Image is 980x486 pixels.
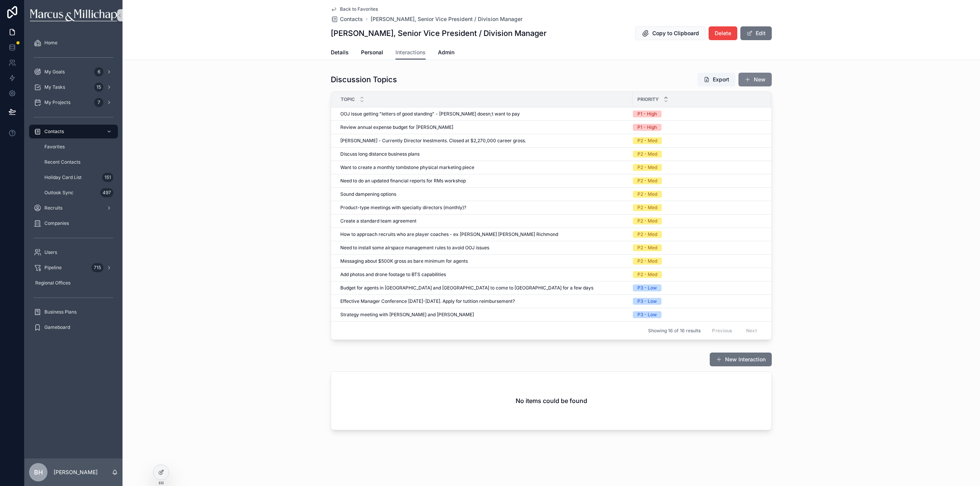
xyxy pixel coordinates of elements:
[44,190,73,196] span: Outlook Sync
[340,178,466,184] span: Need to do an updated financial reports for RMs workshop
[633,111,762,117] a: P1 - High
[29,36,118,50] a: Home
[633,137,762,144] a: P2 - Med
[44,174,82,180] span: Holiday Card List
[29,80,118,94] a: My Tasks15
[340,258,468,264] span: Messaging about $500K gross as bare minimum for agents
[633,298,762,305] a: P3 - Low
[633,271,762,278] a: P2 - Med
[331,28,547,39] h1: [PERSON_NAME], Senior Vice President / Division Manager
[340,298,628,304] a: Effective Manager Conference [DATE]-[DATE]. Apply for tutition reimbursement?
[633,191,762,198] a: P2 - Med
[340,164,628,171] a: Want to create a monthly tombstone physical marketing piece
[637,96,659,102] span: Priority
[340,285,628,291] a: Budget for agents in [GEOGRAPHIC_DATA] and [GEOGRAPHIC_DATA] to come to [GEOGRAPHIC_DATA] for a f...
[340,271,446,278] span: Add photos and drone footage to BTS capabilities
[331,49,349,56] span: Details
[637,151,657,158] div: P2 - Med
[340,231,628,237] a: How to approach recruits who are player coaches - ex [PERSON_NAME] [PERSON_NAME] Richmond
[100,188,113,197] div: 497
[633,204,762,211] a: P2 - Med
[340,191,396,197] span: Sound dampening options
[340,138,628,144] a: [PERSON_NAME] - Currently Director Inestments. Closed at $2,270,000 career gross.
[340,6,378,12] span: Back to Favorites
[637,218,657,224] div: P2 - Med
[709,26,737,40] button: Delete
[331,6,378,12] a: Back to Favorites
[340,178,628,184] a: Need to do an updated financial reports for RMs workshop
[340,245,628,251] a: Need to install some airspace management rules to avoid OOJ issues
[340,111,628,117] a: OOJ issue getting "letters of good standing" - [PERSON_NAME] doesn;t want to pay
[38,186,118,200] a: Outlook Sync497
[54,468,98,476] p: [PERSON_NAME]
[371,15,523,23] a: [PERSON_NAME], Senior Vice President / Division Manager
[340,218,416,224] span: Create a standard team agreement
[44,309,77,315] span: Business Plans
[637,258,657,265] div: P2 - Med
[44,265,62,271] span: Pipeline
[44,99,70,106] span: My Projects
[44,324,70,330] span: Gameboard
[340,231,558,237] span: How to approach recruits who are player coaches - ex [PERSON_NAME] [PERSON_NAME] Richmond
[633,231,762,238] a: P2 - Med
[38,155,118,169] a: Recent Contacts
[715,29,731,37] span: Delete
[38,171,118,184] a: Holiday Card List151
[340,271,628,278] a: Add photos and drone footage to BTS capabilities
[637,311,657,318] div: P3 - Low
[340,312,628,318] a: Strategy meeting with [PERSON_NAME] and [PERSON_NAME]
[637,298,657,305] div: P3 - Low
[637,111,657,117] div: P1 - High
[340,312,474,318] span: Strategy meeting with [PERSON_NAME] and [PERSON_NAME]
[44,220,69,226] span: Companies
[29,96,118,109] a: My Projects7
[102,173,113,182] div: 151
[331,46,349,61] a: Details
[633,244,762,251] a: P2 - Med
[340,164,474,171] span: Want to create a monthly tombstone physical marketing piece
[340,124,453,130] span: Review annual expense budget for [PERSON_NAME]
[710,353,772,366] button: New Interaction
[44,159,80,165] span: Recent Contacts
[633,177,762,184] a: P2 - Med
[44,128,64,135] span: Contacts
[44,40,57,46] span: Home
[361,46,383,61] a: Personal
[637,177,657,184] div: P2 - Med
[44,84,65,90] span: My Tasks
[44,69,65,75] span: My Goals
[340,151,420,157] span: Discuss long distance business plans
[633,284,762,291] a: P3 - Low
[438,46,454,61] a: Admin
[637,137,657,144] div: P2 - Med
[633,311,762,318] a: P3 - Low
[340,285,593,291] span: Budget for agents in [GEOGRAPHIC_DATA] and [GEOGRAPHIC_DATA] to come to [GEOGRAPHIC_DATA] for a f...
[91,263,103,272] div: 715
[340,298,515,304] span: Effective Manager Conference [DATE]-[DATE]. Apply for tutition reimbursement?
[29,216,118,230] a: Companies
[633,151,762,158] a: P2 - Med
[341,96,355,102] span: Topic
[340,191,628,197] a: Sound dampening options
[637,231,657,238] div: P2 - Med
[38,140,118,154] a: Favorites
[29,125,118,138] a: Contacts
[340,124,628,130] a: Review annual expense budget for [PERSON_NAME]
[738,73,772,86] a: New
[29,320,118,334] a: Gameboard
[633,258,762,265] a: P2 - Med
[340,218,628,224] a: Create a standard team agreement
[438,49,454,56] span: Admin
[340,138,526,144] span: [PERSON_NAME] - Currently Director Inestments. Closed at $2,270,000 career gross.
[29,201,118,215] a: Recruits
[340,205,466,211] span: Product-type meetings with specialty directors (monthly)?
[395,46,426,60] a: Interactions
[340,205,628,211] a: Product-type meetings with specialty directors (monthly)?
[44,249,57,255] span: Users
[331,74,397,85] h1: Discussion Topics
[340,15,363,23] span: Contacts
[340,111,520,117] span: OOJ issue getting "letters of good standing" - [PERSON_NAME] doesn;t want to pay
[29,65,118,79] a: My Goals6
